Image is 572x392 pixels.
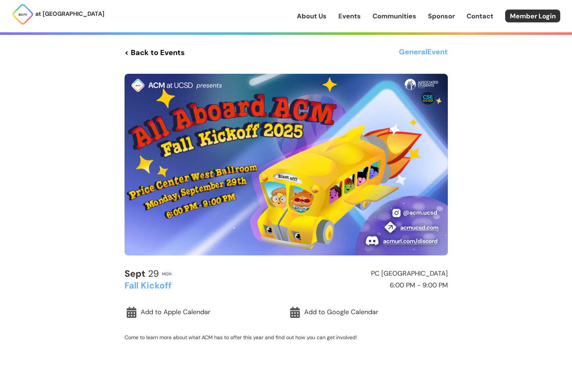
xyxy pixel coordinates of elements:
[12,3,34,25] img: ACM Logo
[399,46,448,59] h3: General Event
[505,10,560,22] a: Member Login
[467,11,493,21] a: Contact
[162,272,172,276] h2: Mon
[428,11,455,21] a: Sponsor
[125,334,448,341] p: Come to learn more about what ACM has to offer this year and find out how you can get involved!
[125,281,283,290] h2: Fall Kickoff
[12,3,104,25] a: at [GEOGRAPHIC_DATA]
[297,11,327,21] a: About Us
[373,11,416,21] a: Communities
[289,270,448,277] h2: PC [GEOGRAPHIC_DATA]
[35,9,104,19] p: at [GEOGRAPHIC_DATA]
[288,304,448,321] a: Add to Google Calendar
[338,11,361,21] a: Events
[125,74,448,255] img: Event Cover Photo
[125,269,159,279] h2: 29
[125,268,145,280] b: Sept
[125,304,284,321] a: Add to Apple Calendar
[125,46,185,59] a: < Back to Events
[289,282,448,289] h2: 6:00 PM - 9:00 PM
